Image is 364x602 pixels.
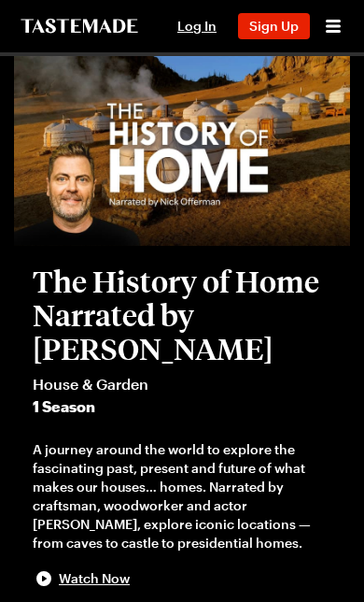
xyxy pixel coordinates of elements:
[167,13,227,39] button: Log In
[14,56,350,246] img: The History of Home Narrated by Nick Offerman
[33,265,331,365] h2: The History of Home Narrated by [PERSON_NAME]
[177,18,217,34] span: Log In
[33,265,331,590] button: The History of Home Narrated by [PERSON_NAME]House & Garden1 SeasonA journey around the world to ...
[19,19,140,34] a: To Tastemade Home Page
[33,395,331,418] span: 1 Season
[321,14,345,38] button: Open menu
[33,440,331,552] div: A journey around the world to explore the fascinating past, present and future of what makes our ...
[249,18,299,34] span: Sign Up
[59,569,130,588] span: Watch Now
[33,373,331,395] span: House & Garden
[238,13,310,39] button: Sign Up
